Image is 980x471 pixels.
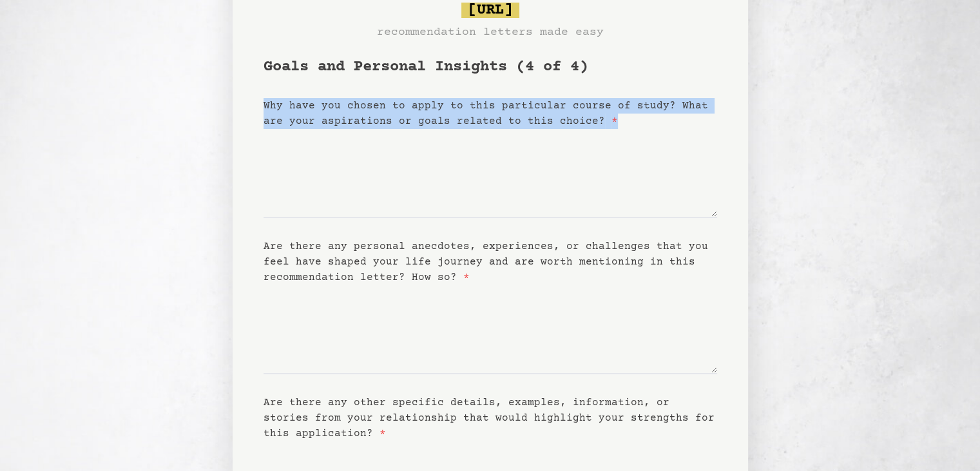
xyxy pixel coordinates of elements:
label: Why have you chosen to apply to this particular course of study? What are your aspirations or goa... [264,100,708,127]
label: Are there any other specific details, examples, information, or stories from your relationship th... [264,397,715,439]
span: [URL] [461,3,519,18]
label: Are there any personal anecdotes, experiences, or challenges that you feel have shaped your life ... [264,241,708,283]
h1: Goals and Personal Insights (4 of 4) [264,57,717,77]
h3: recommendation letters made easy [377,23,604,41]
